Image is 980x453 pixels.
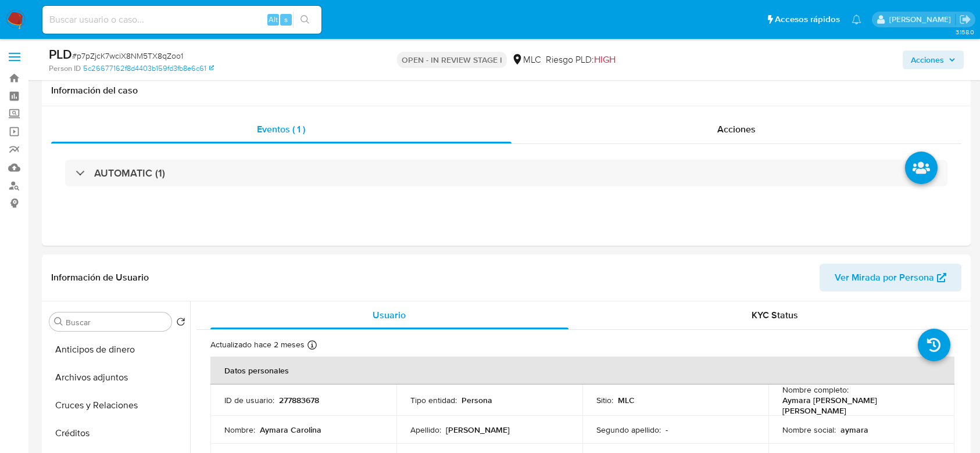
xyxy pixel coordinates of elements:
[65,160,947,186] div: AUTOMATIC (1)
[512,53,541,66] div: MLC
[51,272,149,283] h1: Información de Usuario
[373,308,406,322] span: Usuario
[94,167,165,179] h3: AUTOMATIC (1)
[83,63,214,74] a: 5c26677162f8d4403b159fd3fb8e6c61
[889,14,955,25] p: pablo.ruidiaz@mercadolibre.com
[397,52,507,68] p: OPEN - IN REVIEW STAGE I
[284,14,288,25] span: s
[66,317,167,328] input: Buscar
[72,50,183,62] span: # p7pZjcK7wciX8NM5TX8qZoo1
[257,123,305,136] span: Eventos ( 1 )
[852,15,861,24] a: Notificaciones
[835,264,934,292] span: Ver Mirada por Persona
[279,395,319,405] p: 277883678
[462,395,492,405] p: Persona
[293,12,317,28] button: search-icon
[596,395,613,405] p: Sitio :
[840,425,868,435] p: aymara
[45,419,190,447] button: Créditos
[54,317,63,326] button: Buscar
[594,53,616,66] span: HIGH
[782,395,936,416] p: Aymara [PERSON_NAME] [PERSON_NAME]
[911,51,944,69] span: Acciones
[959,13,971,26] a: Salir
[269,14,278,25] span: Alt
[666,425,668,435] p: -
[224,395,274,405] p: ID de usuario :
[210,339,305,350] p: Actualizado hace 2 meses
[176,317,185,330] button: Volver al orden por defecto
[717,123,756,136] span: Acciones
[546,53,616,66] span: Riesgo PLD:
[752,308,798,322] span: KYC Status
[45,336,190,364] button: Anticipos de dinero
[51,85,961,96] h1: Información del caso
[596,425,661,435] p: Segundo apellido :
[49,45,72,63] b: PLD
[42,12,321,27] input: Buscar usuario o caso...
[210,357,954,384] th: Datos personales
[260,425,321,435] p: Aymara Carolina
[45,391,190,419] button: Cruces y Relaciones
[782,425,836,435] p: Nombre social :
[775,13,840,26] span: Accesos rápidos
[49,63,81,74] b: Person ID
[45,364,190,391] button: Archivos adjuntos
[820,264,961,292] button: Ver Mirada por Persona
[618,395,635,405] p: MLC
[782,384,849,395] p: Nombre completo :
[446,425,510,435] p: [PERSON_NAME]
[410,425,441,435] p: Apellido :
[410,395,457,405] p: Tipo entidad :
[903,51,964,69] button: Acciones
[224,425,255,435] p: Nombre :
